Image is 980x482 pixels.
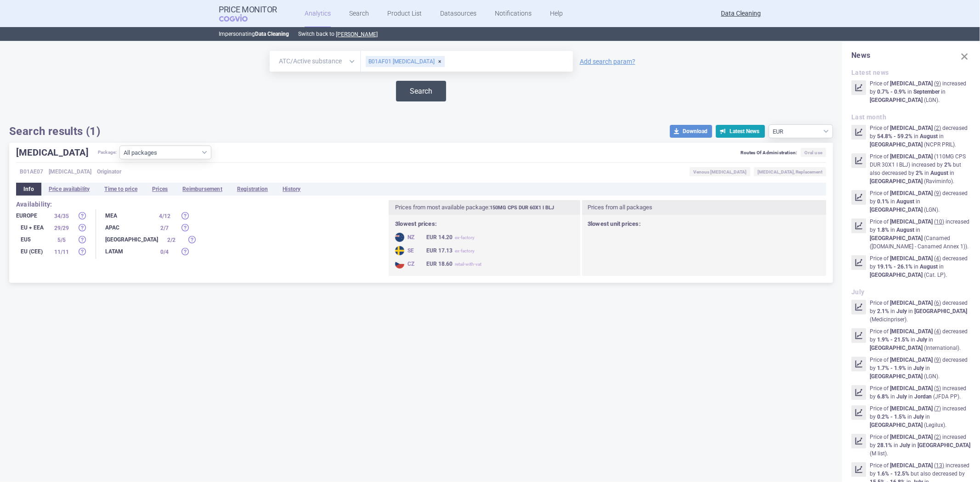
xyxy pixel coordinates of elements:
[490,205,554,211] strong: 150MG CPS DUR 60X1 I BLJ
[890,153,933,160] strong: [MEDICAL_DATA]
[581,200,826,215] h3: Prices from all packages
[870,124,971,149] p: Price of decreased by in in ( NCPR PRIL ) .
[50,247,73,257] div: 11 / 11
[16,223,48,232] div: EU + EEA
[716,125,765,138] button: Latest News
[870,152,971,185] p: Price of ( 110MG CPS DUR 30X1 I BLJ ) increased by but also decreased by in in ( Raviminfo ) .
[890,434,933,440] strong: [MEDICAL_DATA]
[97,183,145,196] li: Time to price
[50,235,73,245] div: 5 / 5
[877,393,889,400] strong: 6.8%
[801,148,826,157] span: Oral use
[914,393,932,400] strong: Jordan
[913,365,924,371] strong: July
[890,219,933,225] strong: [MEDICAL_DATA]
[395,246,423,255] div: SE
[219,5,278,14] strong: Price Monitor
[455,248,475,253] span: ex-factory
[153,247,176,257] div: 0 / 4
[98,146,117,159] span: Package:
[890,357,933,363] strong: [MEDICAL_DATA]
[870,404,971,429] p: Price of increased by in in ( Legilux ) .
[395,220,575,228] h2: 3 lowest prices:
[105,211,151,220] div: MEA
[934,385,941,392] u: ( 5 )
[877,414,906,420] strong: 0.2% - 1.5%
[877,365,906,371] strong: 1.7% - 1.9%
[395,233,404,242] img: New Zealand
[934,190,941,196] u: ( 9 )
[870,141,923,148] strong: [GEOGRAPHIC_DATA]
[851,51,971,60] h1: News
[455,262,482,267] span: retail-with-vat
[870,254,971,279] p: Price of decreased by in in ( Cat. LP ) .
[918,442,970,448] strong: [GEOGRAPHIC_DATA]
[913,414,924,420] strong: July
[890,405,933,412] strong: [MEDICAL_DATA]
[426,233,475,242] div: EUR 14.20
[580,58,635,65] a: Add search param?
[588,220,820,228] h2: 3 lowest unit prices:
[896,308,907,314] strong: July
[851,288,971,296] h2: July
[890,255,933,262] strong: [MEDICAL_DATA]
[920,133,938,140] strong: August
[896,393,907,400] strong: July
[930,170,948,176] strong: August
[870,345,923,351] strong: [GEOGRAPHIC_DATA]
[105,247,151,256] div: LATAM
[917,336,927,343] strong: July
[366,56,445,67] div: B01AF01 [MEDICAL_DATA]
[877,471,909,477] strong: 1.6% - 12.5%
[913,89,940,95] strong: September
[255,31,289,37] strong: Data Cleaning
[175,183,230,196] li: Reimbursement
[396,81,446,101] button: Search
[389,200,581,215] h3: Prices from most available package:
[870,384,971,401] p: Price of increased by in in ( JFDA PP ) .
[944,162,952,168] strong: 2%
[219,14,261,22] span: COGVIO
[16,146,98,159] h1: [MEDICAL_DATA]
[754,167,826,176] span: [MEDICAL_DATA], Replacement
[877,336,909,343] strong: 1.9% - 21.5%
[934,219,944,225] u: ( 10 )
[870,218,971,251] p: Price of increased by in in ( Canamed ([DOMAIN_NAME] - Canamed Annex 1) ) .
[426,246,475,256] div: EUR 17.13
[934,462,944,469] u: ( 13 )
[870,189,971,214] p: Price of decreased by in in ( LGN ) .
[153,212,176,221] div: 4 / 12
[50,212,73,221] div: 34 / 35
[219,27,761,41] p: Impersonating Switch back to
[877,308,889,314] strong: 2.1%
[145,183,175,196] li: Prices
[890,462,933,469] strong: [MEDICAL_DATA]
[870,373,923,380] strong: [GEOGRAPHIC_DATA]
[690,167,750,176] span: Venous [MEDICAL_DATA]
[9,124,100,138] h1: Search results (1)
[890,80,933,87] strong: [MEDICAL_DATA]
[934,405,941,412] u: ( 7 )
[934,80,941,87] u: ( 9 )
[336,31,378,38] button: [PERSON_NAME]
[877,198,889,205] strong: 0.1%
[900,442,910,448] strong: July
[395,259,423,269] div: CZ
[219,5,278,22] a: Price MonitorCOGVIO
[934,434,941,440] u: ( 2 )
[41,183,97,196] li: Price availability
[934,300,941,306] u: ( 6 )
[890,300,933,306] strong: [MEDICAL_DATA]
[877,89,906,95] strong: 0.7% - 0.9%
[455,235,475,240] span: ex-factory
[896,227,914,233] strong: August
[870,422,923,428] strong: [GEOGRAPHIC_DATA]
[890,385,933,392] strong: [MEDICAL_DATA]
[870,356,971,381] p: Price of decreased by in in ( LGN ) .
[870,235,923,241] strong: [GEOGRAPHIC_DATA]
[16,211,48,220] div: Europe
[105,223,151,232] div: APAC
[870,207,923,213] strong: [GEOGRAPHIC_DATA]
[934,125,941,131] u: ( 2 )
[890,125,933,131] strong: [MEDICAL_DATA]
